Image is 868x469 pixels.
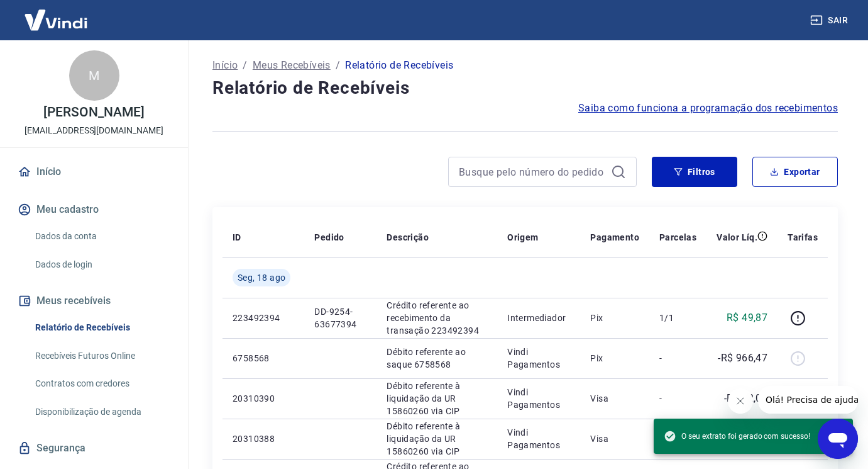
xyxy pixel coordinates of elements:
p: 20310388 [233,432,294,445]
iframe: Fechar mensagem [728,388,753,414]
p: Débito referente à liquidação da UR 15860260 via CIP [387,380,487,417]
a: Início [15,158,173,186]
a: Meus Recebíveis [253,58,331,73]
input: Busque pelo número do pedido [459,162,606,181]
button: Sair [808,9,853,32]
button: Meus recebíveis [15,287,173,315]
p: Relatório de Recebíveis [345,58,453,73]
a: Início [212,58,238,73]
a: Saiba como funciona a programação dos recebimentos [578,101,838,116]
p: Vindi Pagamentos [507,426,570,451]
div: M [69,50,119,101]
p: Débito referente à liquidação da UR 15860260 via CIP [387,420,487,458]
p: Parcelas [659,231,696,244]
p: - [659,352,696,364]
h4: Relatório de Recebíveis [212,76,838,101]
p: - [659,392,696,405]
a: Dados da conta [30,223,173,249]
p: Descrição [387,231,429,244]
a: Dados de login [30,252,173,278]
p: Valor Líq. [717,231,757,244]
p: / [243,58,247,73]
a: Contratos com credores [30,371,173,397]
p: Origem [507,231,538,244]
p: Pix [590,352,639,364]
span: Olá! Precisa de ajuda? [8,9,106,19]
a: Relatório de Recebíveis [30,315,173,341]
a: Segurança [15,434,173,462]
iframe: Mensagem da empresa [758,386,858,414]
p: Pedido [314,231,344,244]
a: Recebíveis Futuros Online [30,343,173,369]
a: Disponibilização de agenda [30,399,173,425]
span: O seu extrato foi gerado com sucesso! [664,430,810,443]
p: 20310390 [233,392,294,405]
p: -R$ 22,03 [724,391,768,406]
p: [EMAIL_ADDRESS][DOMAIN_NAME] [25,124,163,137]
p: R$ 49,87 [727,310,767,325]
button: Exportar [752,157,838,187]
p: Tarifas [788,231,818,244]
p: / [336,58,340,73]
p: Vindi Pagamentos [507,386,570,411]
p: 223492394 [233,312,294,324]
p: Pix [590,312,639,324]
img: Vindi [15,1,97,39]
p: Intermediador [507,312,570,324]
p: Visa [590,392,639,405]
span: Seg, 18 ago [238,271,285,284]
button: Filtros [652,157,737,187]
p: Visa [590,432,639,445]
p: Pagamento [590,231,639,244]
p: ID [233,231,241,244]
p: 6758568 [233,352,294,364]
p: Débito referente ao saque 6758568 [387,346,487,371]
p: -R$ 966,47 [718,351,767,366]
iframe: Botão para abrir a janela de mensagens [818,419,858,459]
p: 1/1 [659,312,696,324]
p: DD-9254-63677394 [314,305,366,331]
button: Meu cadastro [15,196,173,223]
p: Vindi Pagamentos [507,346,570,371]
p: Crédito referente ao recebimento da transação 223492394 [387,299,487,337]
p: [PERSON_NAME] [43,106,144,119]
